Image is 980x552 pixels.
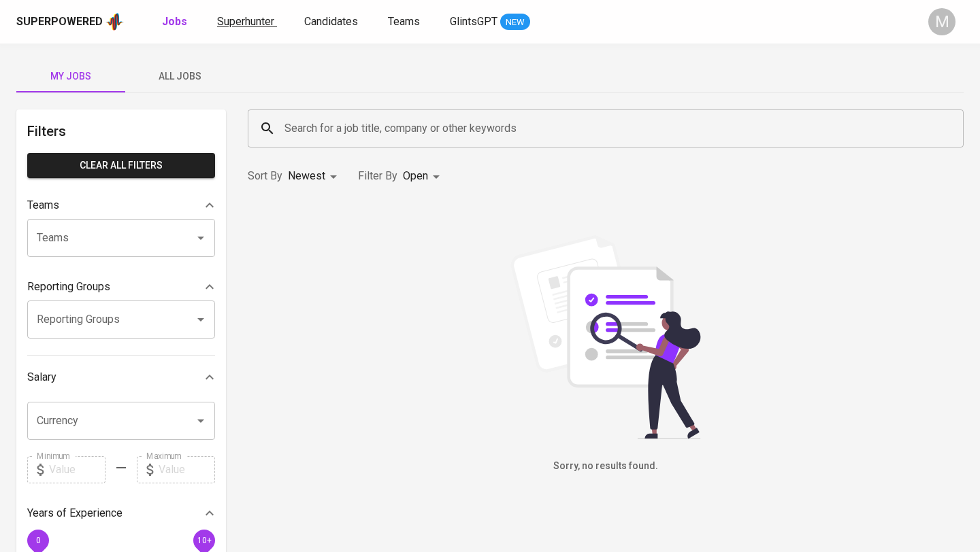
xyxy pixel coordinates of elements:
span: 10+ [197,535,211,545]
div: Teams [27,192,215,219]
h6: Filters [27,120,215,142]
span: NEW [500,16,530,29]
span: 0 [35,535,40,545]
p: Reporting Groups [27,279,110,295]
span: GlintsGPT [450,15,497,28]
span: All Jobs [133,68,226,85]
p: Teams [27,197,59,213]
b: Jobs [162,15,187,28]
div: Superpowered [16,14,103,30]
button: Open [191,310,210,329]
span: Superhunter [217,15,274,28]
input: Value [49,456,105,483]
span: Candidates [304,15,358,28]
input: Value [159,456,215,483]
span: Teams [388,15,420,28]
a: Teams [388,14,423,31]
span: Clear All filters [38,157,204,174]
img: app logo [105,12,124,32]
p: Salary [27,369,56,385]
button: Clear All filters [27,153,215,178]
span: Open [403,169,428,182]
div: Reporting Groups [27,273,215,300]
span: My Jobs [24,68,117,85]
p: Years of Experience [27,505,122,521]
div: Years of Experience [27,500,215,527]
div: Newest [288,164,342,189]
a: Superpoweredapp logo [16,12,124,32]
a: GlintsGPT NEW [450,14,530,31]
p: Sort By [248,168,282,184]
a: Candidates [304,14,361,31]
div: Open [403,164,444,189]
button: Open [191,228,210,247]
h6: Sorry, no results found. [248,459,964,474]
p: Newest [288,168,325,184]
button: Open [191,411,210,430]
a: Superhunter [217,14,277,31]
div: M [928,8,955,35]
a: Jobs [162,14,190,31]
p: Filter By [358,168,397,184]
img: file_searching.svg [504,235,708,439]
div: Salary [27,364,215,391]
